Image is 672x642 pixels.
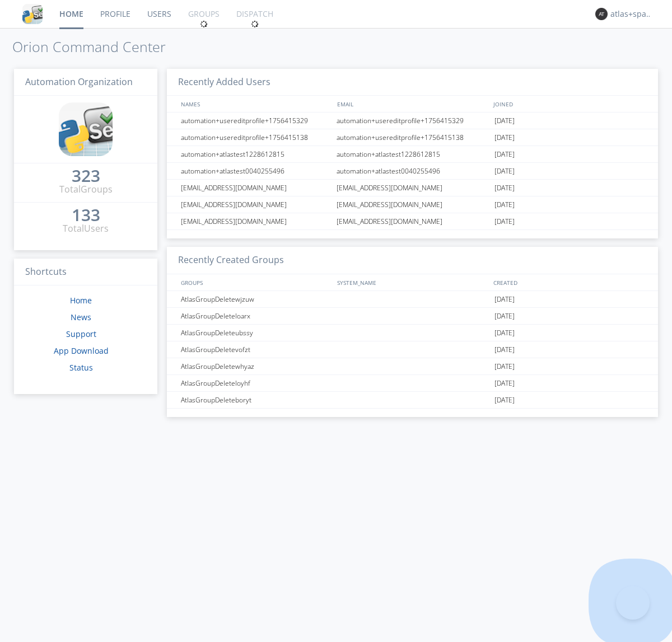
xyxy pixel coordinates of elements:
a: App Download [54,345,109,356]
a: AtlasGroupDeleteubssy[DATE] [167,325,658,341]
a: [EMAIL_ADDRESS][DOMAIN_NAME][EMAIL_ADDRESS][DOMAIN_NAME][DATE] [167,180,658,196]
div: [EMAIL_ADDRESS][DOMAIN_NAME] [178,213,333,229]
iframe: Toggle Customer Support [616,586,650,620]
div: automation+usereditprofile+1756415138 [334,129,492,146]
a: [EMAIL_ADDRESS][DOMAIN_NAME][EMAIL_ADDRESS][DOMAIN_NAME][DATE] [167,196,658,213]
span: [DATE] [494,358,515,375]
div: [EMAIL_ADDRESS][DOMAIN_NAME] [334,213,492,229]
span: [DATE] [494,325,515,341]
div: automation+usereditprofile+1756415138 [178,129,333,146]
a: automation+atlastest0040255496automation+atlastest0040255496[DATE] [167,163,658,180]
a: [EMAIL_ADDRESS][DOMAIN_NAME][EMAIL_ADDRESS][DOMAIN_NAME][DATE] [167,213,658,230]
a: AtlasGroupDeleteboryt[DATE] [167,392,658,409]
div: AtlasGroupDeleteubssy [178,325,333,341]
div: automation+atlastest1228612815 [334,146,492,162]
a: automation+usereditprofile+1756415138automation+usereditprofile+1756415138[DATE] [167,129,658,146]
div: [EMAIL_ADDRESS][DOMAIN_NAME] [178,196,333,213]
a: Home [70,295,92,306]
div: Total Groups [59,183,113,196]
a: 323 [72,170,100,183]
h3: Recently Added Users [167,69,658,96]
a: automation+usereditprofile+1756415329automation+usereditprofile+1756415329[DATE] [167,113,658,129]
span: [DATE] [494,308,515,325]
div: [EMAIL_ADDRESS][DOMAIN_NAME] [334,196,492,213]
div: 323 [72,170,100,181]
div: automation+usereditprofile+1756415329 [334,113,492,129]
a: Support [66,329,96,339]
a: AtlasGroupDeletewhyaz[DATE] [167,358,658,375]
span: [DATE] [494,392,515,409]
div: NAMES [178,96,332,112]
img: spin.svg [251,20,259,28]
div: Total Users [63,222,109,235]
img: cddb5a64eb264b2086981ab96f4c1ba7 [59,102,113,156]
div: AtlasGroupDeletewjzuw [178,291,333,307]
span: [DATE] [494,375,515,392]
div: automation+atlastest1228612815 [178,146,333,162]
h3: Recently Created Groups [167,247,658,274]
a: Status [69,362,93,373]
div: AtlasGroupDeleteboryt [178,392,333,408]
a: 133 [72,209,100,222]
span: [DATE] [494,180,515,196]
div: atlas+spanish0002 [610,8,652,20]
div: AtlasGroupDeleteloyhf [178,375,333,391]
a: AtlasGroupDeletevofzt[DATE] [167,341,658,358]
span: [DATE] [494,196,515,213]
div: AtlasGroupDeletewhyaz [178,358,333,374]
span: [DATE] [494,213,515,230]
span: [DATE] [494,113,515,129]
div: [EMAIL_ADDRESS][DOMAIN_NAME] [178,180,333,196]
div: [EMAIL_ADDRESS][DOMAIN_NAME] [334,180,492,196]
div: CREATED [491,274,647,290]
div: SYSTEM_NAME [334,274,491,290]
span: Automation Organization [25,76,133,88]
span: [DATE] [494,129,515,146]
span: [DATE] [494,291,515,308]
span: [DATE] [494,146,515,163]
div: automation+usereditprofile+1756415329 [178,113,333,129]
img: spin.svg [200,20,208,28]
img: 373638.png [595,8,608,20]
div: GROUPS [178,274,332,290]
span: [DATE] [494,341,515,358]
div: EMAIL [334,96,491,112]
div: AtlasGroupDeleteloarx [178,308,333,324]
a: AtlasGroupDeletewjzuw[DATE] [167,291,658,308]
div: automation+atlastest0040255496 [334,163,492,179]
a: News [71,312,91,322]
div: JOINED [491,96,647,112]
a: automation+atlastest1228612815automation+atlastest1228612815[DATE] [167,146,658,163]
a: AtlasGroupDeleteloyhf[DATE] [167,375,658,392]
div: 133 [72,209,100,221]
div: automation+atlastest0040255496 [178,163,333,179]
h3: Shortcuts [14,259,157,286]
span: [DATE] [494,163,515,180]
a: AtlasGroupDeleteloarx[DATE] [167,308,658,325]
div: AtlasGroupDeletevofzt [178,341,333,358]
img: cddb5a64eb264b2086981ab96f4c1ba7 [22,4,43,24]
